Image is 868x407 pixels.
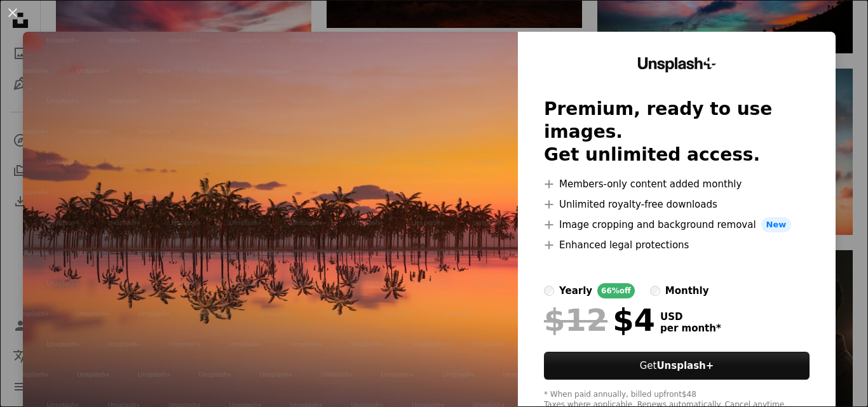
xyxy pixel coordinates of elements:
[544,98,810,166] h2: Premium, ready to use images. Get unlimited access.
[660,323,721,334] span: per month *
[597,283,635,298] div: 66% off
[544,304,607,337] span: $12
[650,286,660,296] input: monthly
[544,286,554,296] input: yearly66%off
[660,311,721,323] span: USD
[544,352,810,380] button: GetUnsplash+
[544,197,810,212] li: Unlimited royalty-free downloads
[544,304,655,337] div: $4
[761,217,792,232] span: New
[665,283,709,298] div: monthly
[544,217,810,232] li: Image cropping and background removal
[559,283,592,298] div: yearly
[544,237,810,253] li: Enhanced legal protections
[544,177,810,192] li: Members-only content added monthly
[656,360,714,371] strong: Unsplash+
